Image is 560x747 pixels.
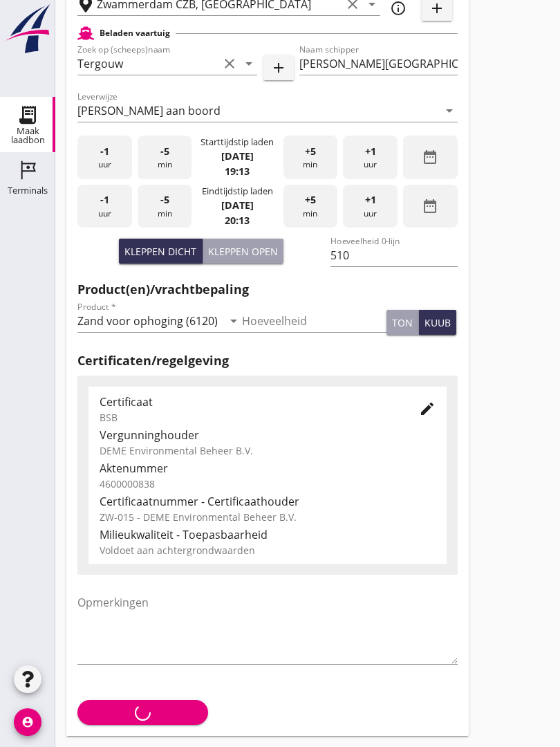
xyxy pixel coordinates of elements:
div: BSB [100,410,397,425]
button: Kleppen dicht [119,239,203,264]
i: add [270,59,287,76]
i: arrow_drop_down [241,55,257,72]
div: DEME Environmental Beheer B.V. [100,443,436,458]
strong: 19:13 [225,165,250,178]
div: min [138,136,192,179]
textarea: Opmerkingen [77,591,458,664]
h2: Certificaten/regelgeving [77,351,458,370]
i: edit [419,400,436,417]
div: Starttijdstip laden [200,136,274,149]
div: Eindtijdstip laden [202,185,273,198]
div: [PERSON_NAME] aan boord [77,104,221,117]
span: -5 [160,144,169,159]
div: uur [343,185,398,228]
input: Hoeveelheid 0-lijn [330,244,457,266]
span: +5 [305,192,316,207]
strong: [DATE] [221,149,254,163]
div: Kleppen dicht [124,244,196,259]
span: -1 [100,144,109,159]
div: Certificaat [100,394,397,410]
input: Hoeveelheid [242,310,387,332]
button: kuub [419,310,456,335]
div: 4600000838 [100,477,436,491]
div: uur [343,136,398,179]
div: Certificaatnummer - Certificaathouder [100,493,436,510]
span: +5 [305,144,316,159]
span: +1 [365,144,376,159]
button: Kleppen open [203,239,283,264]
div: Voldoet aan achtergrondwaarden [100,543,436,557]
i: clear [221,55,238,72]
input: Naam schipper [299,53,458,75]
span: -1 [100,192,109,207]
div: min [283,136,338,179]
strong: 20:13 [225,214,250,227]
span: +1 [365,192,376,207]
i: account_circle [14,708,41,736]
i: date_range [422,149,438,165]
h2: Beladen vaartuig [100,27,170,39]
span: -5 [160,192,169,207]
button: ton [386,310,419,335]
div: Vergunninghouder [100,427,436,443]
div: Aktenummer [100,460,436,477]
div: Kleppen open [208,244,278,259]
div: ton [392,315,413,330]
div: min [283,185,338,228]
h2: Product(en)/vrachtbepaling [77,280,458,299]
i: date_range [422,198,438,214]
div: kuub [424,315,451,330]
div: ZW-015 - DEME Environmental Beheer B.V. [100,510,436,524]
div: Milieukwaliteit - Toepasbaarheid [100,526,436,543]
input: Product * [77,310,223,332]
img: logo-small.a267ee39.svg [3,3,53,55]
input: Zoek op (scheeps)naam [77,53,218,75]
i: arrow_drop_down [441,102,458,119]
div: uur [77,136,132,179]
div: min [138,185,192,228]
i: arrow_drop_down [225,313,242,329]
div: Terminals [8,186,48,195]
div: uur [77,185,132,228]
strong: [DATE] [221,199,254,212]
